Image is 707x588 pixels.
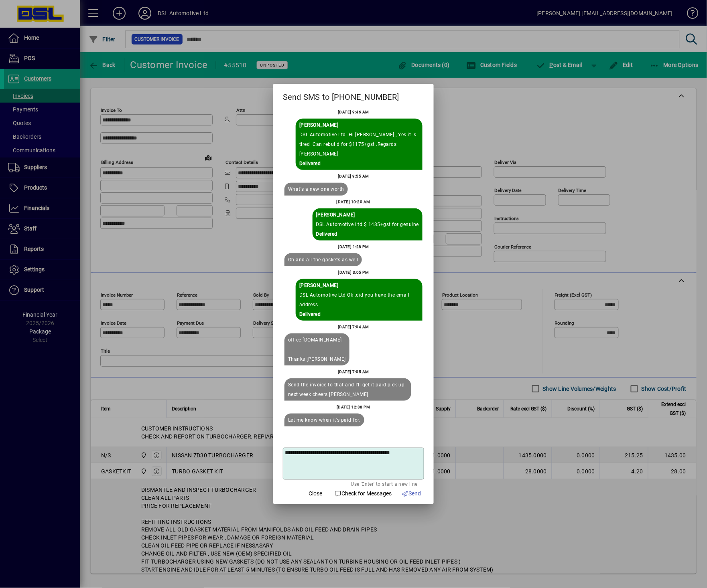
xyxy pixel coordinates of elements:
[331,487,395,501] button: Check for Messages
[316,220,419,229] div: DSL Automotive Ltd $ 1435+gst for genuine
[299,130,419,159] div: DSL Automotive Ltd .Hi [PERSON_NAME] , Yes it is tired .Can rebuild for $1175+gst .Regards [PERSO...
[398,487,425,501] button: Send
[338,367,369,377] div: [DATE] 7:05 AM
[402,490,421,498] span: Send
[335,490,392,498] span: Check for Messages
[338,107,369,117] div: [DATE] 9:46 AM
[316,229,419,239] div: Delivered
[299,290,419,309] div: DSL Automotive Ltd Ok .did you have the email address
[338,268,369,277] div: [DATE] 3:05 PM
[288,184,344,194] div: What's a new one worth
[273,84,434,107] h2: Send SMS to [PHONE_NUMBER]
[288,380,408,399] div: Send the invoice to that and I'll get it paid pick up next week cheers [PERSON_NAME].
[299,281,419,290] div: Sent By
[338,322,369,332] div: [DATE] 7:04 AM
[338,242,369,252] div: [DATE] 1:28 PM
[337,402,370,412] div: [DATE] 12:38 PM
[299,309,419,319] div: Delivered
[288,335,346,364] div: office¡[DOMAIN_NAME] Thanks [PERSON_NAME]
[288,415,361,425] div: Let me know when it's paid for.
[309,490,322,498] span: Close
[303,487,328,501] button: Close
[351,480,418,489] mat-hint: Use 'Enter' to start a new line
[299,159,419,168] div: Delivered
[338,172,369,181] div: [DATE] 9:55 AM
[288,255,358,265] div: Oh and all the gaskets as well
[299,120,419,130] div: Sent By
[337,197,371,207] div: [DATE] 10:20 AM
[316,210,419,220] div: Sent By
